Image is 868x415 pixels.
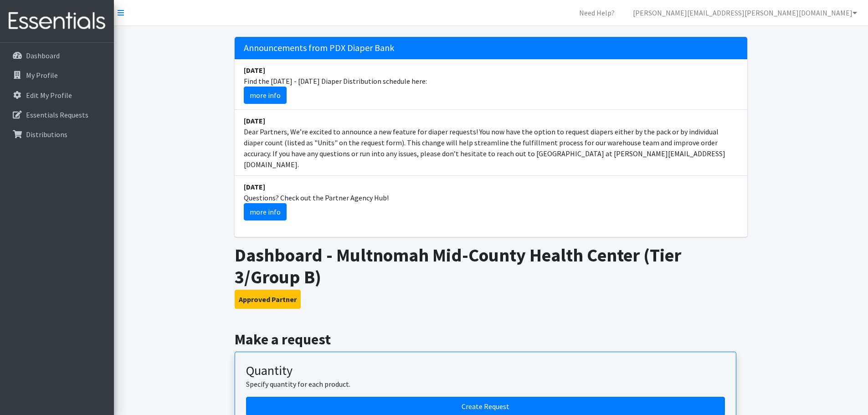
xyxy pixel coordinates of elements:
[4,125,110,143] a: Distributions
[26,130,67,139] p: Distributions
[572,4,622,22] a: Need Help?
[26,91,72,100] p: Edit My Profile
[235,37,747,59] h5: Announcements from PDX Diaper Bank
[235,244,747,288] h1: Dashboard - Multnomah Mid-County Health Center (Tier 3/Group B)
[244,87,287,104] a: more info
[235,110,747,176] li: Dear Partners, We’re excited to announce a new feature for diaper requests! You now have the opti...
[235,59,747,110] li: Find the [DATE] - [DATE] Diaper Distribution schedule here:
[26,71,58,80] p: My Profile
[4,6,110,36] img: HumanEssentials
[235,331,747,348] h2: Make a request
[4,66,110,84] a: My Profile
[246,379,725,389] p: Specify quantity for each product.
[4,86,110,104] a: Edit My Profile
[244,116,265,125] strong: [DATE]
[26,110,88,119] p: Essentials Requests
[244,66,265,75] strong: [DATE]
[235,176,747,226] li: Questions? Check out the Partner Agency Hub!
[4,46,110,65] a: Dashboard
[26,51,60,60] p: Dashboard
[4,106,110,124] a: Essentials Requests
[244,203,287,220] a: more info
[235,290,301,309] button: Approved Partner
[244,182,265,191] strong: [DATE]
[626,4,864,22] a: [PERSON_NAME][EMAIL_ADDRESS][PERSON_NAME][DOMAIN_NAME]
[246,363,725,379] h3: Quantity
